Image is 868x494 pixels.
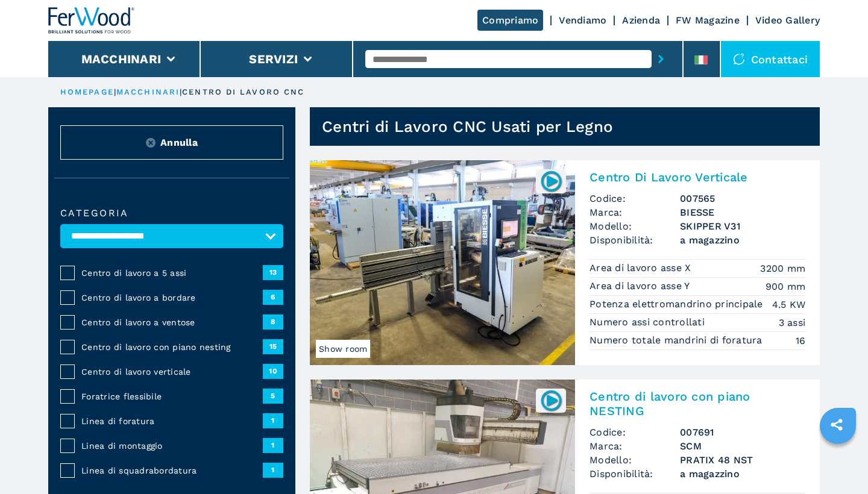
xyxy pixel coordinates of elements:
[590,334,766,347] p: Numero totale mandrini di foratura
[81,292,263,304] span: Centro di lavoro a bordare
[755,14,820,26] a: Video Gallery
[316,340,370,358] span: Show room
[81,415,263,427] span: Linea di foratura
[590,389,805,418] h2: Centro di lavoro con piano NESTING
[590,233,680,247] span: Disponibilità:
[81,464,263,477] span: Linea di squadrabordatura
[796,334,806,348] em: 16
[766,280,806,293] em: 900 mm
[81,390,263,402] span: Foratrice flessibile
[310,160,575,365] img: Centro Di Lavoro Verticale BIESSE SKIPPER V31
[590,425,680,439] span: Codice:
[590,261,694,275] p: Area di lavoro asse X
[733,53,745,65] img: Contattaci
[60,87,114,96] a: HOMEPAGE
[310,160,820,365] a: Centro Di Lavoro Verticale BIESSE SKIPPER V31Show room007565Centro Di Lavoro VerticaleCodice:0075...
[263,265,283,280] span: 13
[539,389,563,412] img: 007691
[81,366,263,378] span: Centro di lavoro verticale
[182,87,304,98] p: centro di lavoro cnc
[590,280,693,293] p: Area di lavoro asse Y
[263,339,283,354] span: 15
[116,87,180,96] a: macchinari
[559,14,606,26] a: Vendiamo
[263,364,283,378] span: 10
[81,267,263,279] span: Centro di lavoro a 5 assi
[263,389,283,403] span: 5
[676,14,740,26] a: FW Magazine
[263,314,283,329] span: 8
[146,138,156,148] img: Reset
[590,316,708,329] p: Numero assi controllati
[680,233,805,247] span: a magazzino
[680,439,805,453] h3: SCM
[652,45,670,73] button: submit-button
[590,219,680,233] span: Modello:
[180,87,182,96] span: |
[539,169,563,193] img: 007565
[590,439,680,453] span: Marca:
[60,208,283,218] label: Categoria
[622,14,660,26] a: Azienda
[590,467,680,481] span: Disponibilità:
[822,410,852,440] a: sharethis
[772,298,806,311] em: 4.5 KW
[760,261,805,275] em: 3200 mm
[263,290,283,304] span: 6
[60,125,283,160] button: ResetAnnulla
[263,463,283,477] span: 1
[680,453,805,467] h3: PRATIX 48 NST
[817,440,859,485] iframe: Chat
[680,425,805,439] h3: 007691
[590,453,680,467] span: Modello:
[263,413,283,428] span: 1
[590,192,680,205] span: Codice:
[477,10,543,31] a: Compriamo
[590,205,680,219] span: Marca:
[81,316,263,328] span: Centro di lavoro a ventose
[680,467,805,481] span: a magazzino
[680,192,805,205] h3: 007565
[680,219,805,233] h3: SKIPPER V31
[114,87,116,96] span: |
[81,341,263,353] span: Centro di lavoro con piano nesting
[160,136,198,149] span: Annulla
[721,41,820,77] div: Contattaci
[48,7,135,34] img: Ferwood
[249,52,298,66] button: Servizi
[680,205,805,219] h3: BIESSE
[779,316,806,330] em: 3 assi
[81,440,263,452] span: Linea di montaggio
[322,117,613,136] h1: Centri di Lavoro CNC Usati per Legno
[81,52,162,66] button: Macchinari
[590,298,766,311] p: Potenza elettromandrino principale
[263,438,283,452] span: 1
[590,170,805,184] h2: Centro Di Lavoro Verticale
